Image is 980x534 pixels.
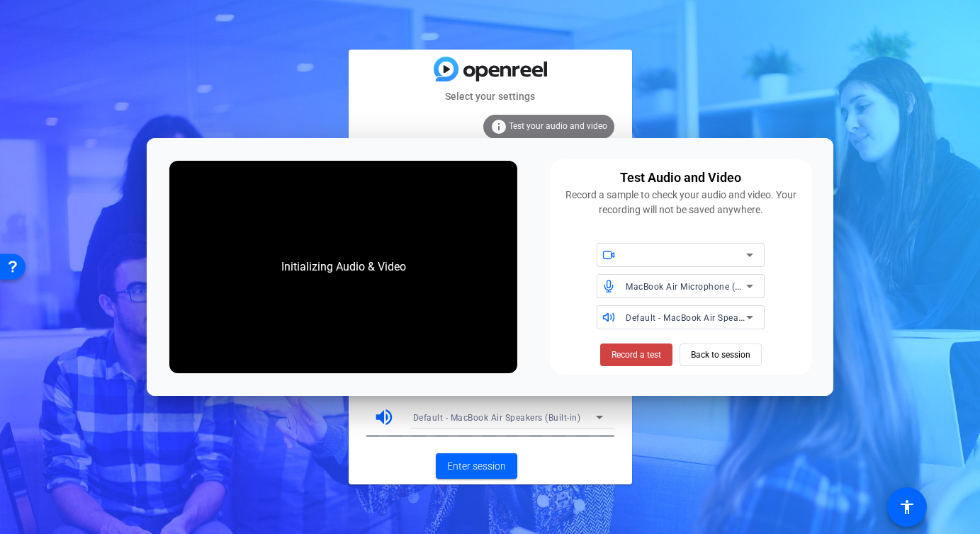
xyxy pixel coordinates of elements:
[691,341,750,368] span: Back to session
[626,280,767,292] span: MacBook Air Microphone (Built-in)
[267,244,420,290] div: Initializing Audio & Video
[509,121,607,131] span: Test your audio and video
[373,407,395,428] mat-icon: volume_up
[680,343,762,366] button: Back to session
[600,343,672,366] button: Record a test
[447,459,506,474] span: Enter session
[434,57,547,81] img: blue-gradient.svg
[490,118,507,135] mat-icon: info
[626,312,794,323] span: Default - MacBook Air Speakers (Built-in)
[620,168,741,188] div: Test Audio and Video
[899,499,916,516] mat-icon: accessibility
[349,89,632,104] mat-card-subtitle: Select your settings
[558,188,804,217] div: Record a sample to check your audio and video. Your recording will not be saved anywhere.
[612,348,661,361] span: Record a test
[413,413,581,423] span: Default - MacBook Air Speakers (Built-in)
